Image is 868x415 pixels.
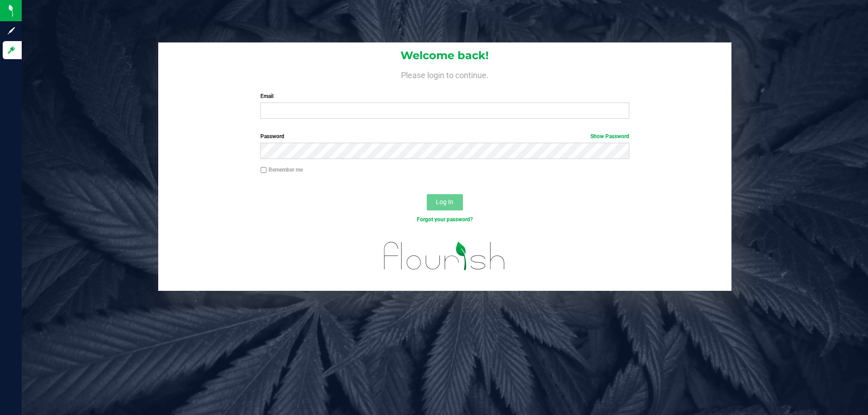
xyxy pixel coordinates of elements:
[260,166,303,174] label: Remember me
[158,50,731,61] h1: Welcome back!
[590,133,629,140] a: Show Password
[436,198,453,205] span: Log In
[260,133,284,140] span: Password
[260,167,267,173] input: Remember me
[158,69,731,79] h4: Please login to continue.
[417,216,473,223] a: Forgot your password?
[260,92,629,100] label: Email
[427,194,463,210] button: Log In
[7,46,16,55] inline-svg: Log in
[7,26,16,35] inline-svg: Sign up
[373,233,516,279] img: flourish_logo.svg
